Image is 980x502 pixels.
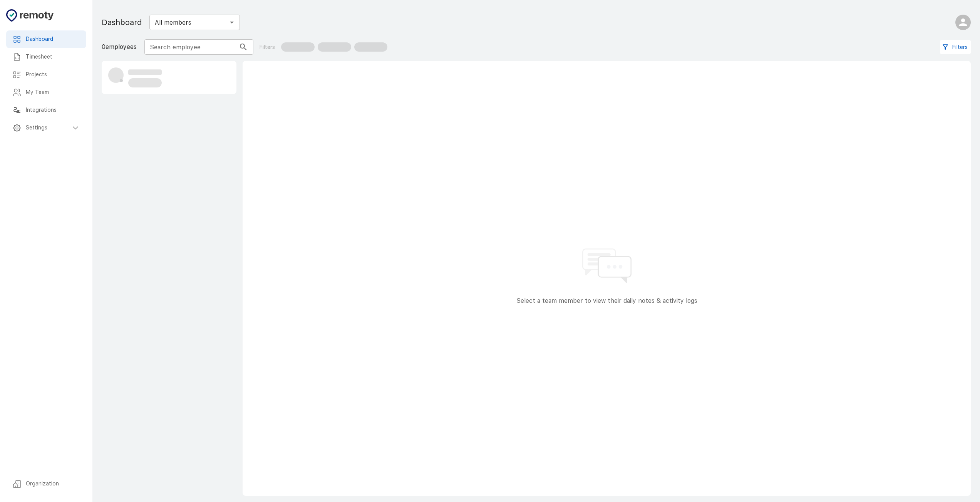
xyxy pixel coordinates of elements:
[226,17,237,28] button: Open
[6,475,86,493] div: Organization
[26,35,80,44] h6: Dashboard
[26,106,80,114] h6: Integrations
[6,30,86,48] div: Dashboard
[6,119,86,137] div: Settings
[6,101,86,119] div: Integrations
[26,53,80,61] h6: Timesheet
[6,66,86,84] div: Projects
[26,71,80,79] h6: Projects
[102,42,137,52] p: 0 employees
[940,40,971,54] button: Filters
[516,296,697,306] p: Select a team member to view their daily notes & activity logs
[26,480,80,488] h6: Organization
[6,84,86,101] div: My Team
[26,124,71,132] h6: Settings
[6,48,86,66] div: Timesheet
[26,88,80,97] h6: My Team
[102,16,142,29] h1: Dashboard
[260,43,275,51] p: Filters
